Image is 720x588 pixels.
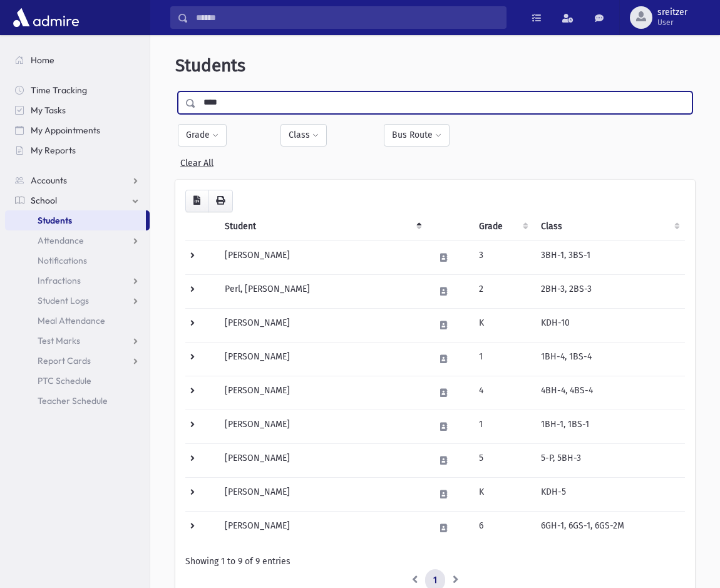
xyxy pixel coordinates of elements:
[5,271,150,291] a: Infractions
[471,212,533,241] th: Grade: activate to sort column ascending
[185,190,208,212] button: CSV
[5,371,150,391] a: PTC Schedule
[5,120,150,140] a: My Appointments
[5,190,150,210] a: School
[280,124,327,147] button: Class
[38,255,87,266] span: Notifications
[31,85,87,96] span: Time Tracking
[471,308,533,342] td: K
[208,190,233,212] button: Print
[471,511,533,545] td: 6
[217,443,427,477] td: [PERSON_NAME]
[533,511,685,545] td: 6GH-1, 6GS-1, 6GS-2M
[31,125,100,136] span: My Appointments
[5,311,150,331] a: Meal Attendance
[38,275,81,286] span: Infractions
[5,391,150,411] a: Teacher Schedule
[38,355,91,366] span: Report Cards
[5,210,146,230] a: Students
[5,100,150,120] a: My Tasks
[657,18,687,28] span: User
[217,274,427,308] td: Perl, [PERSON_NAME]
[5,140,150,160] a: My Reports
[31,195,57,206] span: School
[217,342,427,376] td: [PERSON_NAME]
[175,55,245,76] span: Students
[657,8,687,18] span: sreitzer
[471,240,533,274] td: 3
[533,376,685,410] td: 4BH-4, 4BS-4
[5,291,150,311] a: Student Logs
[38,315,105,326] span: Meal Attendance
[10,5,82,30] img: AdmirePro
[5,351,150,371] a: Report Cards
[533,308,685,342] td: KDH-10
[217,511,427,545] td: [PERSON_NAME]
[38,395,108,406] span: Teacher Schedule
[217,308,427,342] td: [PERSON_NAME]
[533,342,685,376] td: 1BH-4, 1BS-4
[5,50,150,70] a: Home
[38,235,84,246] span: Attendance
[533,240,685,274] td: 3BH-1, 3BS-1
[217,376,427,410] td: [PERSON_NAME]
[185,555,685,568] div: Showing 1 to 9 of 9 entries
[188,6,506,29] input: Search
[533,212,685,241] th: Class: activate to sort column ascending
[5,80,150,100] a: Time Tracking
[31,175,67,186] span: Accounts
[217,240,427,274] td: [PERSON_NAME]
[5,331,150,351] a: Test Marks
[5,230,150,250] a: Attendance
[533,410,685,443] td: 1BH-1, 1BS-1
[533,274,685,308] td: 2BH-3, 2BS-3
[471,443,533,477] td: 5
[471,274,533,308] td: 2
[217,477,427,511] td: [PERSON_NAME]
[5,250,150,271] a: Notifications
[178,124,227,147] button: Grade
[31,54,54,66] span: Home
[533,443,685,477] td: 5-P, 5BH-3
[38,215,72,226] span: Students
[217,410,427,443] td: [PERSON_NAME]
[471,477,533,511] td: K
[31,105,66,116] span: My Tasks
[38,375,91,386] span: PTC Schedule
[180,153,213,168] a: Clear All
[5,170,150,190] a: Accounts
[38,295,89,306] span: Student Logs
[471,342,533,376] td: 1
[533,477,685,511] td: KDH-5
[38,335,80,346] span: Test Marks
[471,376,533,410] td: 4
[471,410,533,443] td: 1
[384,124,450,147] button: Bus Route
[31,145,76,156] span: My Reports
[217,212,427,241] th: Student: activate to sort column descending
